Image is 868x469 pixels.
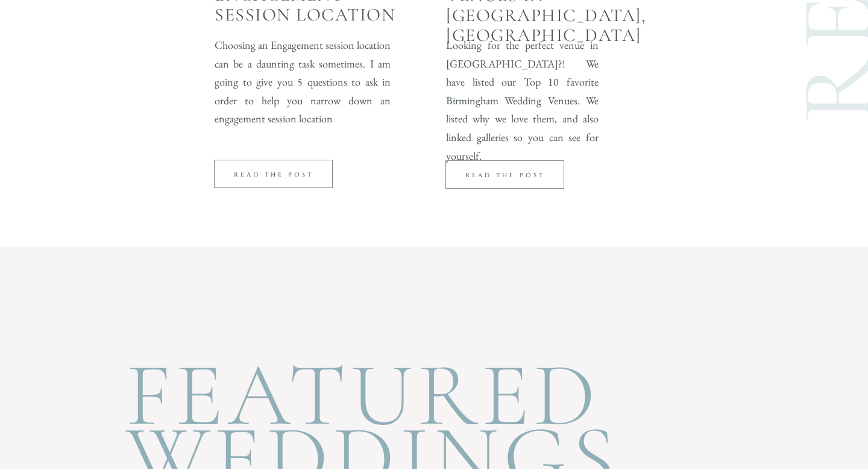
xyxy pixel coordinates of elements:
[449,171,561,181] a: read the post
[215,36,391,128] p: Choosing an Engagement session location can be a daunting task sometimes. I am going to give you ...
[446,36,599,143] a: Looking for the perfect venue in [GEOGRAPHIC_DATA]?! We have listed our Top 10 favorite Birmingha...
[218,171,329,180] a: Read the Post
